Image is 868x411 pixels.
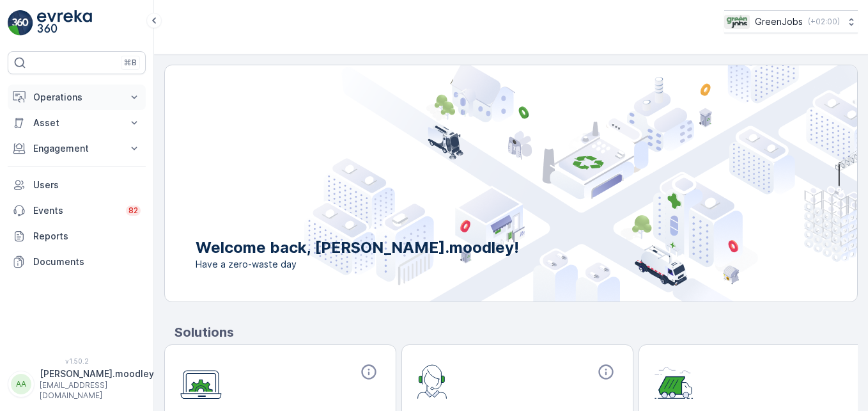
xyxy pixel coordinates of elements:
[196,258,519,271] span: Have a zero-waste day
[304,65,857,302] img: city illustration
[8,10,33,36] img: logo
[33,142,120,155] p: Engagement
[124,58,137,68] p: ⌘B
[8,198,146,223] a: Events82
[8,85,146,110] button: Operations
[808,17,840,27] p: ( +02:00 )
[724,10,858,33] button: GreenJobs(+02:00)
[8,136,146,161] button: Engagement
[33,255,141,268] p: Documents
[724,15,750,29] img: Green_Jobs_Logo.png
[655,363,694,399] img: module-icon
[8,110,146,136] button: Asset
[40,367,154,380] p: [PERSON_NAME].moodley
[37,10,92,36] img: logo_light-DOdMpM7g.png
[33,179,141,191] p: Users
[196,238,519,258] p: Welcome back, [PERSON_NAME].moodley!
[8,367,146,401] button: AA[PERSON_NAME].moodley[EMAIL_ADDRESS][DOMAIN_NAME]
[40,380,154,401] p: [EMAIL_ADDRESS][DOMAIN_NAME]
[417,363,447,399] img: module-icon
[8,172,146,198] a: Users
[33,204,118,217] p: Events
[33,117,120,129] p: Asset
[33,91,120,104] p: Operations
[180,363,222,399] img: module-icon
[11,374,31,394] div: AA
[755,15,803,28] p: GreenJobs
[8,249,146,275] a: Documents
[174,323,858,342] p: Solutions
[128,205,138,216] p: 82
[33,230,141,243] p: Reports
[8,223,146,249] a: Reports
[8,357,146,365] span: v 1.50.2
